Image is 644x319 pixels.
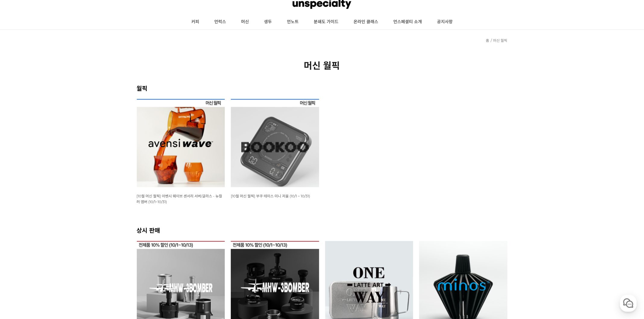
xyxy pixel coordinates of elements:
[137,84,507,92] h2: 월픽
[256,14,279,29] a: 생두
[486,38,489,43] a: 홈
[137,58,507,72] h2: 머신 월픽
[493,38,507,43] a: 머신 월픽
[234,14,256,29] a: 머신
[429,14,460,29] a: 공지사항
[137,99,225,187] img: [10월 머신 월픽] 아벤시 웨이브 센서리 서버/글라스 - 뉴컬러 앰버 (10/1~10/31)
[346,14,386,29] a: 온라인 클래스
[306,14,346,29] a: 분쇄도 가이드
[231,194,310,198] a: [10월 머신 월픽] 부쿠 테미스 미니 저울 (10/1 ~ 10/31)
[93,200,100,205] span: 설정
[231,99,319,187] img: [10월 머신 월픽] 부쿠 테미스 미니 저울 (10/1 ~ 10/31)
[19,200,23,205] span: 홈
[55,200,62,205] span: 대화
[2,191,40,206] a: 홈
[207,14,234,29] a: 언럭스
[78,191,116,206] a: 설정
[279,14,306,29] a: 언노트
[386,14,429,29] a: 언스페셜티 소개
[137,194,222,204] a: [10월 머신 월픽] 아벤시 웨이브 센서리 서버/글라스 - 뉴컬러 앰버 (10/1~10/31)
[137,226,507,234] h2: 상시 판매
[184,14,207,29] a: 커피
[40,191,78,206] a: 대화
